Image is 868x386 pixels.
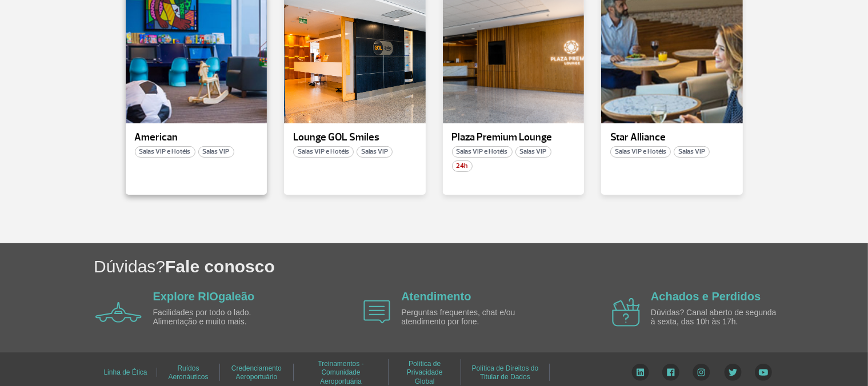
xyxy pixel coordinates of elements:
span: Salas VIP [515,146,551,158]
span: Fale conosco [165,257,275,276]
p: Facilidades por todo o lado. Alimentação e muito mais. [153,308,285,326]
a: Linha de Ética [103,364,147,380]
span: 24h [452,160,473,172]
img: Facebook [662,364,679,381]
a: Explore RIOgaleão [153,290,255,303]
span: Salas VIP [357,146,393,158]
span: Salas VIP [674,146,710,158]
a: Ruídos Aeronáuticos [168,360,208,385]
img: LinkedIn [631,364,649,381]
img: Instagram [693,364,710,381]
img: YouTube [755,364,772,381]
span: Salas VIP e Hotéis [293,146,354,158]
p: American [135,132,258,143]
a: Atendimento [401,290,471,303]
img: Twitter [724,364,742,381]
h1: Dúvidas? [94,255,868,278]
a: Achados e Perdidos [651,290,761,303]
p: Lounge GOL Smiles [293,132,417,143]
img: airplane icon [95,302,142,323]
img: airplane icon [612,298,640,327]
p: Dúvidas? Canal aberto de segunda à sexta, das 10h às 17h. [651,308,782,326]
p: Plaza Premium Lounge [452,132,575,143]
span: Salas VIP e Hotéis [610,146,671,158]
a: Política de Direitos do Titular de Dados [472,360,539,385]
a: Credenciamento Aeroportuário [231,360,282,385]
span: Salas VIP e Hotéis [452,146,513,158]
img: airplane icon [363,300,390,324]
p: Star Alliance [610,132,734,143]
span: Salas VIP [198,146,234,158]
span: Salas VIP e Hotéis [135,146,195,158]
p: Perguntas frequentes, chat e/ou atendimento por fone. [401,308,533,326]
